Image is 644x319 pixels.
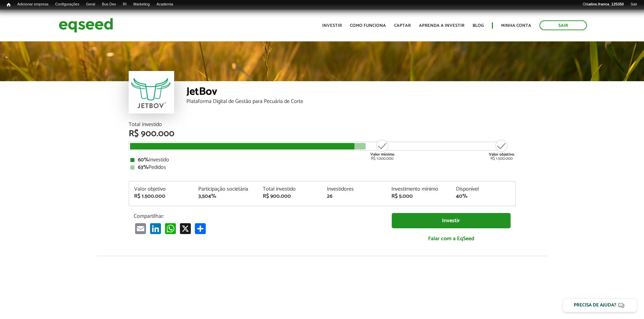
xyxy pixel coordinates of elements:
a: LinkedIn [149,223,162,234]
strong: 60% [138,155,149,164]
div: 40% [456,194,510,199]
div: R$ 1.500.000 [489,139,514,161]
a: X [179,223,192,234]
a: Investir [322,23,342,28]
a: Início [3,2,14,8]
a: Academia [153,2,177,7]
a: Configurações [52,2,83,7]
a: Compartilhar [194,223,207,234]
div: Investido [130,157,514,163]
a: Sair [627,2,641,7]
div: R$ 900.000 [263,194,317,199]
strong: 63% [138,163,148,172]
a: Oláaline.franca_125350 [579,2,627,7]
a: Sair [539,20,587,30]
div: 3,504% [198,194,253,199]
div: R$ 5.000 [391,194,446,199]
img: EqSeed [59,16,113,34]
div: Disponível [456,187,510,192]
a: Email [134,223,147,234]
a: Investir [392,213,511,228]
div: Pedidos [130,165,514,170]
span: Início [7,2,11,7]
strong: aline.franca_125350 [589,2,624,6]
a: Falar com a EqSeed [392,232,511,246]
a: Captar [394,23,411,28]
div: Total investido [263,187,317,192]
div: Plataforma Digital de Gestão para Pecuária de Corte [186,99,516,104]
div: 26 [327,194,381,199]
a: Marketing [130,2,153,7]
div: Investidores [327,187,381,192]
a: Geral [82,2,98,7]
a: WhatsApp [164,223,177,234]
a: Minha conta [501,23,531,28]
div: JetBov [186,86,516,99]
div: R$ 900.000 [129,129,516,138]
div: Valor objetivo [134,187,188,192]
a: Adicionar empresa [14,2,52,7]
div: R$ 1.500.000 [134,194,188,199]
a: Blog [473,23,484,28]
a: Aprenda a investir [419,23,464,28]
a: RI [119,2,130,7]
div: Participação societária [198,187,253,192]
a: Como funciona [350,23,386,28]
strong: Valor objetivo [489,151,514,158]
p: Compartilhar: [134,213,382,219]
strong: Valor mínimo [370,151,394,158]
div: Total Investido [129,122,516,127]
div: R$ 1.000.000 [370,139,395,161]
a: Bus Dev [98,2,119,7]
div: Investimento mínimo [391,187,446,192]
